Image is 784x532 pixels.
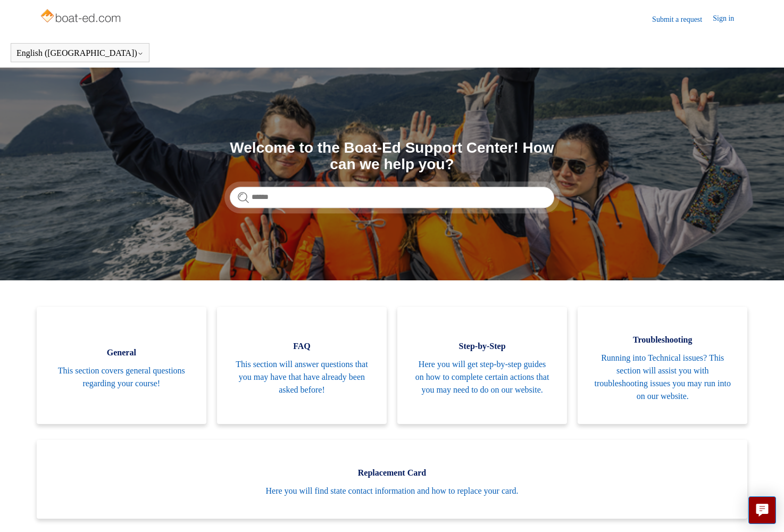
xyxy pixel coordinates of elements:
span: This section covers general questions regarding your course! [53,364,190,390]
img: Boat-Ed Help Center home page [39,6,124,28]
a: Sign in [713,13,745,26]
span: Here you will get step-by-step guides on how to complete certain actions that you may need to do ... [413,358,551,396]
span: General [53,346,190,359]
span: Running into Technical issues? This section will assist you with troubleshooting issues you may r... [594,352,731,403]
span: Troubleshooting [594,334,731,346]
button: Live chat [748,496,776,524]
a: Step-by-Step Here you will get step-by-step guides on how to complete certain actions that you ma... [397,307,567,424]
span: Replacement Card [53,467,732,479]
span: Here you will find state contact information and how to replace your card. [53,485,732,497]
span: FAQ [233,340,371,353]
a: General This section covers general questions regarding your course! [37,307,206,424]
input: Search [230,187,554,208]
a: FAQ This section will answer questions that you may have that have already been asked before! [217,307,387,424]
a: Troubleshooting Running into Technical issues? This section will assist you with troubleshooting ... [578,307,747,424]
a: Replacement Card Here you will find state contact information and how to replace your card. [37,440,748,519]
a: Submit a request [652,14,713,25]
span: This section will answer questions that you may have that have already been asked before! [233,358,371,396]
h1: Welcome to the Boat-Ed Support Center! How can we help you? [230,140,554,173]
span: Step-by-Step [413,340,551,353]
button: English ([GEOGRAPHIC_DATA]) [16,48,144,58]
